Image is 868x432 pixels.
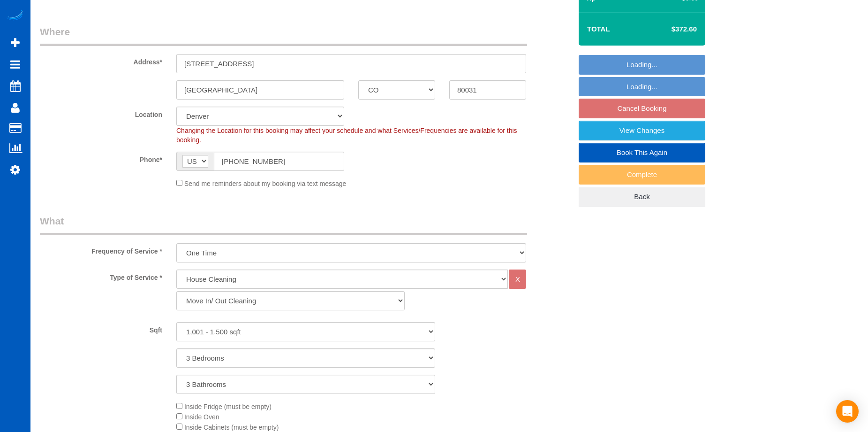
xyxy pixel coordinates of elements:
[579,121,705,140] a: View Changes
[33,107,169,119] label: Location
[184,424,279,431] span: Inside Cabinets (must be empty)
[836,400,859,423] div: Open Intercom Messenger
[176,80,344,100] input: City*
[184,403,272,410] span: Inside Fridge (must be empty)
[33,322,169,335] label: Sqft
[176,127,517,144] span: Changing the Location for this booking may affect your schedule and what Services/Frequencies are...
[587,25,610,33] strong: Total
[184,413,219,421] span: Inside Oven
[184,180,347,187] span: Send me reminders about my booking via text message
[33,270,169,282] label: Type of Service *
[40,214,527,235] legend: What
[579,187,705,207] a: Back
[6,9,24,23] img: Automaid Logo
[449,80,526,100] input: Zip Code*
[40,25,527,46] legend: Where
[33,243,169,256] label: Frequency of Service *
[643,25,697,33] h4: $372.60
[33,54,169,67] label: Address*
[33,152,169,164] label: Phone*
[579,143,705,162] a: Book This Again
[214,152,344,171] input: Phone*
